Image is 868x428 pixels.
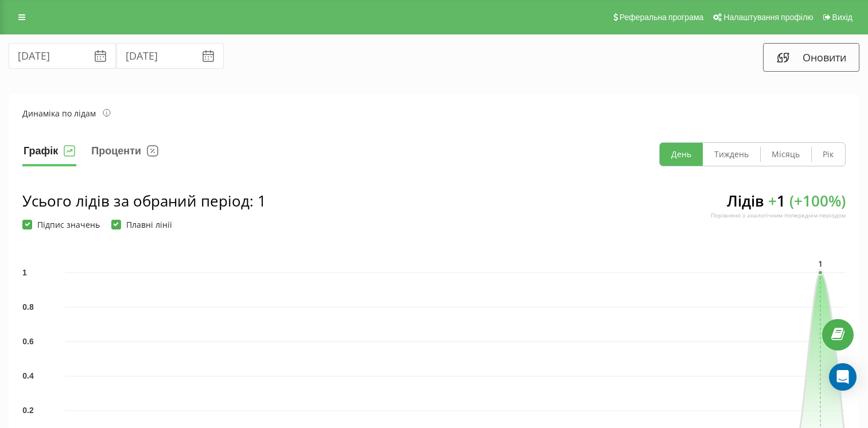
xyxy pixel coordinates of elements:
[818,258,823,269] text: 1
[660,143,703,166] button: День
[760,143,811,166] button: Місяць
[763,43,859,72] button: Оновити
[22,142,76,166] button: Графік
[811,143,845,166] button: Рік
[111,220,172,229] label: Плавні лінії
[90,142,159,166] button: Проценти
[22,107,111,119] div: Динаміка по лідам
[22,190,266,211] div: Усього лідів за обраний період : 1
[22,337,34,346] text: 0.6
[829,363,857,391] div: Open Intercom Messenger
[703,143,760,166] button: Тиждень
[22,406,34,415] text: 0.2
[832,13,853,22] span: Вихід
[22,220,100,229] label: Підпис значень
[789,190,846,211] span: ( + 100 %)
[620,13,704,22] span: Реферальна програма
[711,190,846,229] div: Лідів 1
[711,211,846,219] div: Порівняно з аналогічним попереднім періодом
[723,13,813,22] span: Налаштування профілю
[22,268,27,277] text: 1
[768,190,777,211] span: +
[22,371,34,380] text: 0.4
[22,302,34,312] text: 0.8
